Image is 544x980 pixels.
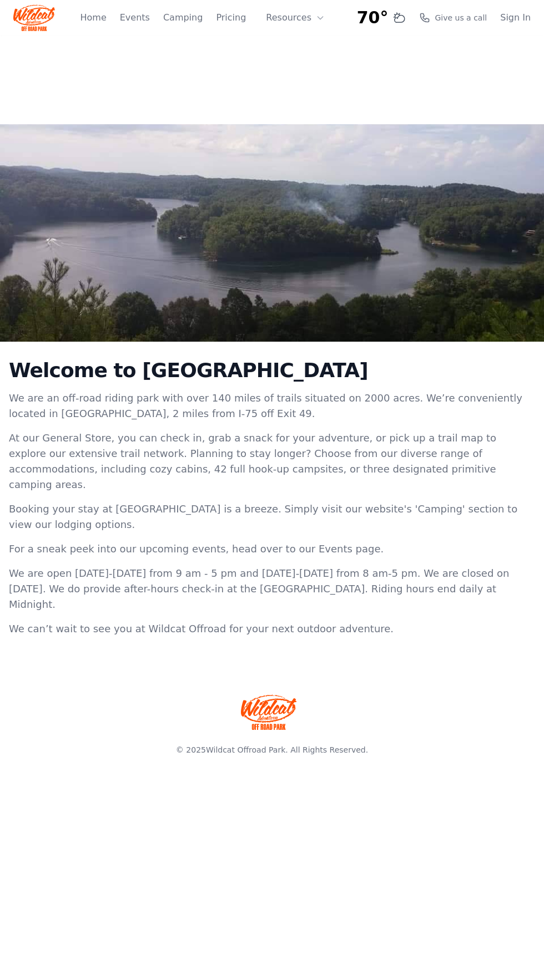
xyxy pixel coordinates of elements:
[80,11,106,24] a: Home
[9,501,535,532] p: Booking your stay at [GEOGRAPHIC_DATA] is a breeze. Simply visit our website's 'Camping' section ...
[9,566,535,612] p: We are open [DATE]-[DATE] from 9 am - 5 pm and [DATE]-[DATE] from 8 am-5 pm. We are closed on [DA...
[241,694,296,730] img: Wildcat Offroad park
[176,745,368,754] span: © 2025 . All Rights Reserved.
[419,12,487,23] a: Give us a call
[206,745,285,754] a: Wildcat Offroad Park
[9,541,535,557] p: For a sneak peek into our upcoming events, head over to our Events page.
[9,359,535,382] h2: Welcome to [GEOGRAPHIC_DATA]
[120,11,150,24] a: Events
[9,430,535,492] p: At our General Store, you can check in, grab a snack for your adventure, or pick up a trail map t...
[216,11,246,24] a: Pricing
[357,8,389,28] span: 70°
[13,4,55,31] img: Wildcat Logo
[259,7,331,29] button: Resources
[500,11,531,24] a: Sign In
[163,11,203,24] a: Camping
[435,12,487,23] span: Give us a call
[9,621,535,637] p: We can’t wait to see you at Wildcat Offroad for your next outdoor adventure.
[9,390,535,422] p: We are an off-road riding park with over 140 miles of trails situated on 2000 acres. We’re conven...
